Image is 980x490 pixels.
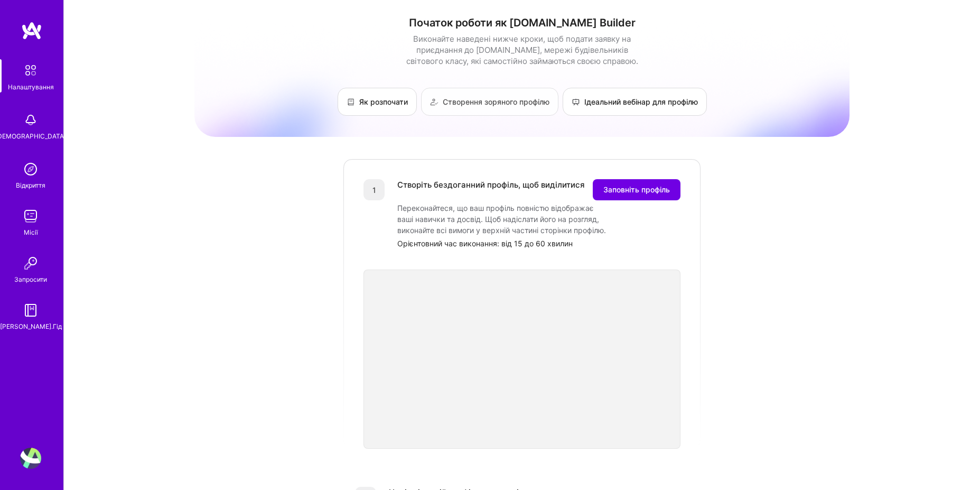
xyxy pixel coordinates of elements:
img: Ідеальний вебінар для профілю [572,98,580,106]
a: Аватар користувача [17,448,44,469]
a: Ідеальний вебінар для профілю [563,88,707,116]
font: Створіть бездоганний профіль, щоб виділитися [397,180,585,190]
font: Початок роботи як [DOMAIN_NAME] Builder [409,16,636,29]
font: Місії [24,228,38,236]
font: Як розпочати [359,97,408,106]
img: командна робота [20,206,41,227]
font: Переконайтеся, що ваш профіль повністю відображає ваші навички та досвід. Щоб надіслати його на р... [397,204,606,235]
img: Запросити [20,253,41,274]
img: налаштування [20,59,42,81]
img: логотип [21,21,42,40]
font: 1 [372,186,376,195]
font: Орієнтовний час виконання: від 15 до 60 хвилин [397,239,573,248]
font: Налаштування [8,83,54,91]
font: Запросити [14,275,47,283]
font: Заповніть профіль [603,185,670,194]
img: Створення зоряного профілю [430,98,438,106]
a: Створення зоряного профілю [421,88,558,116]
font: Виконайте наведені нижче кроки, щоб подати заявку на приєднання до [DOMAIN_NAME], мережі будівель... [406,34,638,66]
img: дзвін [20,109,41,131]
img: відкриття [20,159,41,180]
img: Аватар користувача [20,448,41,469]
button: Заповніть профіль [593,179,680,200]
font: Створення зоряного профілю [443,97,549,106]
a: Як розпочати [338,88,417,116]
iframe: відео [363,270,680,449]
img: путівник [20,300,41,321]
font: Відкриття [16,181,45,189]
font: Ідеальний вебінар для профілю [584,97,698,106]
img: Як розпочати [347,98,355,106]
